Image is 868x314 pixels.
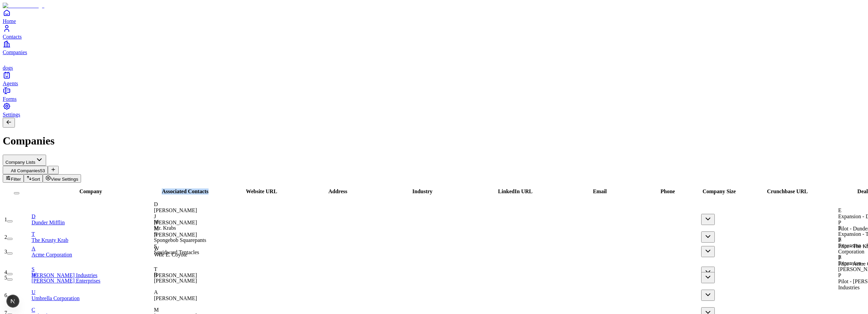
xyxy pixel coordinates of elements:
span: Wile E. Coyote [154,252,187,257]
span: 53 [40,168,45,173]
div: W [154,246,221,252]
div: U [32,289,153,295]
span: Company Size [703,188,736,194]
span: Mr. Krabs [154,225,176,231]
span: 3 [4,249,7,254]
span: 5 [4,275,7,281]
span: Address [328,188,347,194]
span: Home [3,18,16,24]
span: Crunchbase URL [767,188,808,194]
span: Agents [3,81,18,86]
button: All Companies53 [3,166,48,174]
div: B[PERSON_NAME] [154,272,221,284]
span: 4 [4,269,7,275]
div: WWile E. Coyote [154,246,221,258]
span: Filter [11,177,21,182]
th: Phone [643,183,693,200]
div: A [154,289,221,295]
a: DDunder Mifflin [32,214,153,225]
img: Item Brain Logo [3,3,44,9]
th: Crunchbase URL [745,183,829,200]
a: dogs [3,55,865,71]
a: W[PERSON_NAME] Enterprises [32,272,153,284]
div: D [154,201,221,207]
div: M [154,307,221,313]
a: Companies [3,40,865,55]
a: Settings [3,102,865,117]
span: View Settings [51,177,78,182]
h1: Companies [3,135,865,147]
span: 2 [4,234,7,240]
th: Website URL [220,183,303,200]
span: Industry [412,188,433,194]
span: Companies [3,49,27,55]
th: Address [304,183,372,200]
div: D [32,214,153,220]
th: Industry [372,183,473,200]
th: Email [558,183,642,200]
span: Email [593,188,607,194]
th: Associated Contacts [152,183,219,200]
span: Phone [660,188,675,194]
th: Company Size [694,183,745,200]
th: LinkedIn URL [473,183,557,200]
a: TThe Krusty Krab [32,231,153,243]
div: T[PERSON_NAME] [154,266,221,278]
div: J [154,214,221,220]
div: M [154,219,221,225]
span: [PERSON_NAME] [154,295,197,301]
button: View Settings [43,174,81,183]
div: A[PERSON_NAME] [154,289,221,301]
a: Agents [3,71,865,86]
span: LinkedIn URL [498,188,533,194]
div: B [154,272,221,278]
span: 1 [4,217,7,222]
a: UUmbrella Corporation [32,289,153,301]
div: W [32,272,153,278]
div: S [154,231,221,237]
a: S[PERSON_NAME] Industries [32,266,153,278]
span: dogs [3,65,13,71]
div: C [32,307,153,313]
div: S [32,266,153,272]
a: Forms [3,87,865,102]
div: T [32,231,153,237]
div: A [32,246,153,252]
a: AAcme Corporation [32,246,153,257]
span: 6 [4,292,7,298]
div: T [154,266,221,272]
button: Filter [3,174,24,183]
span: Company [79,188,102,194]
span: All Companies [11,168,40,173]
span: Forms [3,96,17,102]
span: [PERSON_NAME] [154,207,197,213]
span: Associated Contacts [162,188,208,194]
span: Website URL [246,188,277,194]
span: Settings [3,112,20,117]
span: Sort [32,177,40,182]
a: Home [3,9,865,24]
span: [PERSON_NAME] [154,278,197,284]
button: Sort [24,174,43,183]
a: Contacts [3,24,865,40]
span: Contacts [3,34,22,40]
